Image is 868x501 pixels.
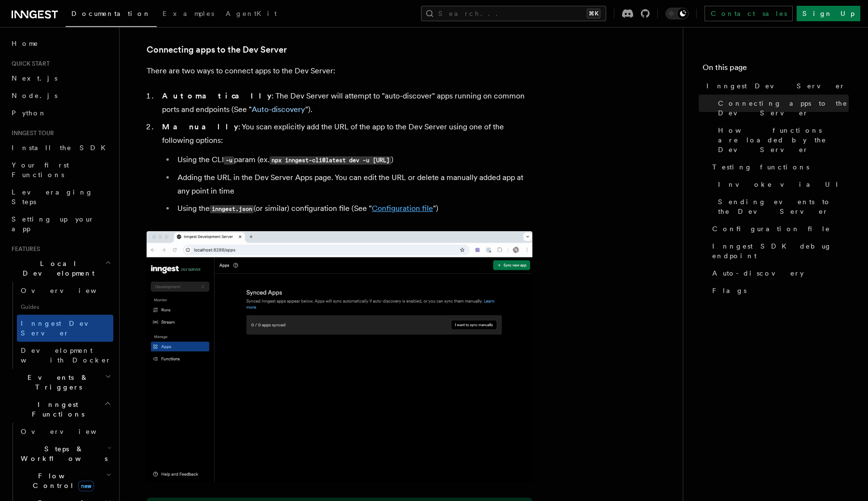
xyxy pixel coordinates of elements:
span: Inngest tour [8,129,54,137]
code: -u [224,156,234,165]
span: Steps & Workflows [17,444,108,463]
span: Examples [163,10,214,17]
a: Connecting apps to the Dev Server [714,95,849,122]
a: Examples [157,3,220,26]
a: Configuration file [372,204,433,213]
button: Events & Triggers [8,369,113,396]
span: Connecting apps to the Dev Server [718,98,849,118]
code: npx inngest-cli@latest dev -u [URL] [270,156,391,165]
button: Inngest Functions [8,396,113,423]
div: Local Development [8,282,113,369]
span: Node.js [12,92,57,99]
a: Home [8,35,113,52]
a: Install the SDK [8,139,113,156]
a: Inngest Dev Server [703,77,849,95]
code: inngest.json [210,205,254,213]
button: Toggle dark mode [665,8,689,19]
span: Sending events to the Dev Server [718,197,849,216]
span: new [78,481,94,491]
a: How functions are loaded by the Dev Server [714,122,849,158]
img: Dev Server demo manually syncing an app [147,231,532,482]
span: Events & Triggers [8,373,105,392]
a: Invoke via UI [714,176,849,193]
span: Auto-discovery [712,268,804,278]
li: Adding the URL in the Dev Server Apps page. You can edit the URL or delete a manually added app a... [175,171,532,198]
a: Configuration file [708,220,849,237]
a: Leveraging Steps [8,183,113,210]
span: AgentKit [226,10,277,17]
span: Inngest Functions [8,400,104,419]
span: Inngest Dev Server [21,320,103,337]
a: Next.js [8,70,113,87]
strong: Manually [162,122,238,131]
span: Install the SDK [12,144,111,152]
button: Search...⌘K [421,6,606,21]
a: Sending events to the Dev Server [714,193,849,220]
button: Flow Controlnew [17,467,113,494]
span: Local Development [8,259,105,278]
a: Auto-discovery [252,105,305,114]
span: Leveraging Steps [12,188,93,206]
span: Inngest Dev Server [706,81,845,91]
span: Your first Functions [12,161,69,179]
button: Local Development [8,255,113,282]
li: : The Dev Server will attempt to "auto-discover" apps running on common ports and endpoints (See ... [159,89,532,116]
span: Quick start [8,60,50,68]
span: Overview [21,287,120,294]
h4: On this page [703,62,849,77]
span: Next.js [12,74,57,82]
span: Flags [712,286,746,295]
li: : You scan explicitly add the URL of the app to the Dev Server using one of the following options: [159,120,532,216]
span: Invoke via UI [718,180,846,189]
a: Overview [17,282,113,299]
span: Flow Control [17,471,106,490]
a: Overview [17,423,113,440]
span: Configuration file [712,224,830,234]
a: Your first Functions [8,156,113,183]
a: Auto-discovery [708,264,849,282]
a: Inngest Dev Server [17,315,113,342]
a: Testing functions [708,158,849,176]
li: Using the CLI param (ex. ) [175,153,532,167]
a: Flags [708,282,849,299]
a: AgentKit [220,3,283,26]
a: Inngest SDK debug endpoint [708,237,849,264]
span: Development with Docker [21,347,111,364]
span: How functions are loaded by the Dev Server [718,125,849,154]
span: Setting up your app [12,215,95,233]
span: Documentation [71,10,151,17]
a: Connecting apps to the Dev Server [147,43,287,56]
strong: Automatically [162,91,271,100]
span: Testing functions [712,162,809,172]
span: Overview [21,428,120,435]
a: Setting up your app [8,210,113,237]
kbd: ⌘K [587,9,600,18]
a: Documentation [66,3,157,27]
span: Inngest SDK debug endpoint [712,241,849,261]
span: Python [12,109,47,117]
a: Contact sales [705,6,793,21]
button: Steps & Workflows [17,440,113,467]
a: Sign Up [797,6,860,21]
a: Python [8,104,113,122]
li: Using the (or similar) configuration file (See " ") [175,202,532,216]
p: There are two ways to connect apps to the Dev Server: [147,64,532,78]
a: Development with Docker [17,342,113,369]
span: Guides [17,299,113,315]
span: Home [12,39,39,48]
a: Node.js [8,87,113,104]
span: Features [8,245,40,253]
